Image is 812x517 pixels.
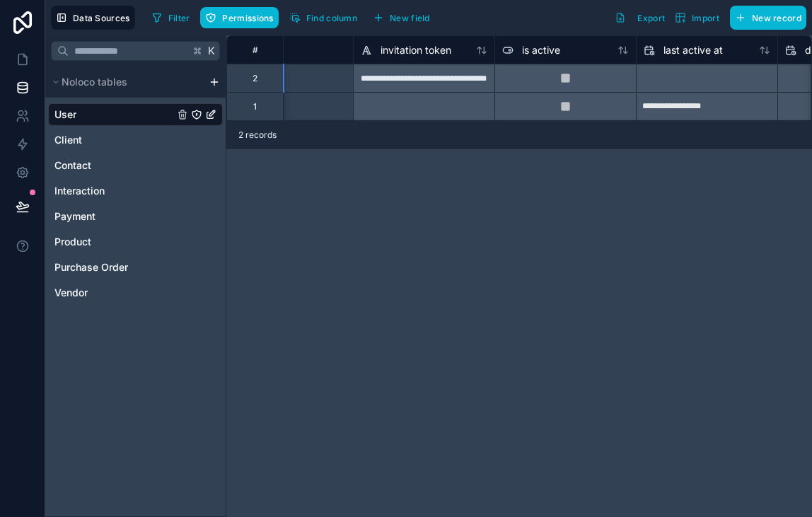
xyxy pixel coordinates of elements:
[73,13,130,23] span: Data Sources
[253,73,257,84] div: 2
[306,13,357,23] span: Find column
[368,7,435,28] button: New field
[381,43,451,57] span: invitation token
[238,129,277,141] span: 2 records
[730,6,806,30] button: New record
[51,6,135,30] button: Data Sources
[752,13,801,23] span: New record
[610,6,670,30] button: Export
[253,101,257,112] div: 1
[670,6,724,30] button: Import
[207,46,216,56] span: K
[522,43,560,57] span: is active
[146,7,195,28] button: Filter
[238,45,272,55] div: #
[637,13,665,23] span: Export
[200,7,278,28] button: Permissions
[200,7,284,28] a: Permissions
[168,13,190,23] span: Filter
[284,7,362,28] button: Find column
[692,13,719,23] span: Import
[390,13,430,23] span: New field
[222,13,273,23] span: Permissions
[724,6,806,30] a: New record
[663,43,723,57] span: last active at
